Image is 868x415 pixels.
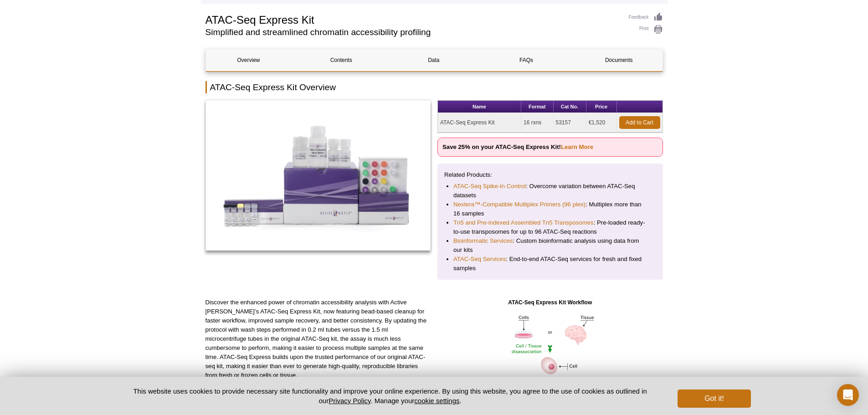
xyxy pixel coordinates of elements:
[453,255,647,273] li: : End-to-end ATAC-Seq services for fresh and fixed samples
[483,49,569,71] a: FAQs
[453,218,594,227] a: Tn5 and Pre-indexed Assembled Tn5 Transposomes
[586,113,617,133] td: €1,520
[554,101,586,113] th: Cat No.
[837,384,859,406] div: Open Intercom Messenger
[391,49,477,71] a: Data
[205,100,431,251] img: ATAC-Seq Express Kit
[629,25,663,35] a: Print
[118,386,663,405] p: This website uses cookies to provide necessary site functionality and improve your online experie...
[438,101,521,113] th: Name
[576,49,662,71] a: Documents
[329,397,370,405] a: Privacy Policy
[438,113,521,133] td: ATAC-Seq Express Kit
[521,113,554,133] td: 16 rxns
[453,200,647,218] li: : Multiplex more than 16 samples
[619,116,660,129] a: Add to Cart
[561,143,593,150] a: Learn More
[586,101,617,113] th: Price
[453,236,513,246] a: Bioinformatic Services
[453,182,647,200] li: : Overcome variation between ATAC-Seq datasets
[205,298,431,380] p: Discover the enhanced power of chromatin accessibility analysis with Active [PERSON_NAME]’s ATAC-...
[453,182,526,191] a: ATAC-Seq Spike-In Control
[414,397,459,405] button: cookie settings
[508,299,592,306] strong: ATAC-Seq Express Kit Workflow
[442,143,593,150] strong: Save 25% on your ATAC-Seq Express Kit!
[453,236,647,255] li: : Custom bioinformatic analysis using data from our kits
[206,49,292,71] a: Overview
[205,81,663,93] h2: ATAC-Seq Express Kit Overview
[444,170,656,179] p: Related Products:
[205,12,620,26] h1: ATAC-Seq Express Kit
[554,113,586,133] td: 53157
[298,49,384,71] a: Contents
[521,101,554,113] th: Format
[629,12,663,22] a: Feedback
[453,200,586,209] a: Nextera™-Compatible Multiplex Primers (96 plex)
[205,28,620,36] h2: Simplified and streamlined chromatin accessibility profiling
[678,389,750,408] button: Got it!
[453,255,506,264] a: ATAC-Seq Services
[453,218,647,236] li: : Pre-loaded ready-to-use transposomes for up to 96 ATAC-Seq reactions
